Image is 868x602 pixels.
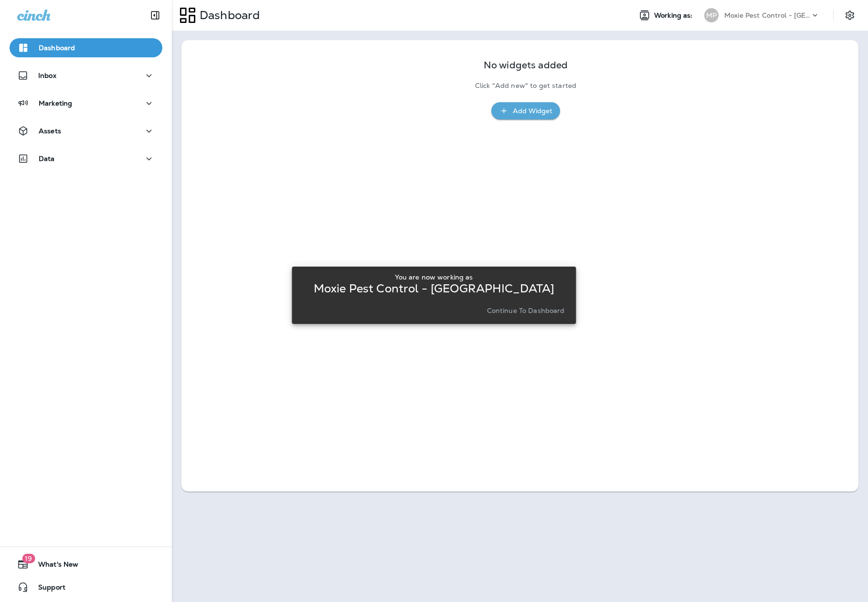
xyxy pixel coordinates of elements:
[196,8,260,22] p: Dashboard
[29,583,65,595] span: Support
[39,44,75,52] p: Dashboard
[724,11,810,19] p: Moxie Pest Control - [GEOGRAPHIC_DATA]
[654,11,695,20] span: Working as:
[483,304,569,317] button: Continue to Dashboard
[395,273,473,281] p: You are now working as
[38,72,56,79] p: Inbox
[10,66,162,85] button: Inbox
[39,127,61,135] p: Assets
[10,121,162,140] button: Assets
[487,307,565,314] p: Continue to Dashboard
[142,6,169,25] button: Collapse Sidebar
[39,99,72,107] p: Marketing
[10,555,162,574] button: 19What's New
[704,8,719,22] div: MP
[22,554,35,563] span: 19
[841,7,858,24] button: Settings
[10,578,162,597] button: Support
[29,560,78,572] span: What's New
[10,149,162,168] button: Data
[314,285,554,292] p: Moxie Pest Control - [GEOGRAPHIC_DATA]
[10,94,162,113] button: Marketing
[39,155,55,162] p: Data
[10,38,162,57] button: Dashboard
